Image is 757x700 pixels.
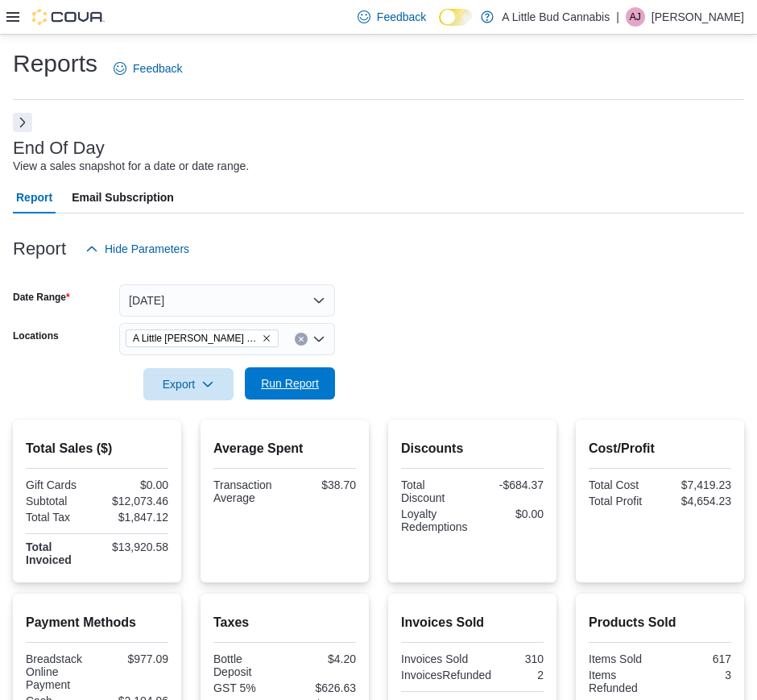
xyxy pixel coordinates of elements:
h2: Cost/Profit [589,439,731,458]
span: Feedback [133,60,182,77]
div: Total Discount [401,478,470,504]
p: A Little Bud Cannabis [502,7,610,27]
div: $4,654.23 [664,495,732,507]
div: $1,847.12 [101,511,169,524]
div: Invoices Sold [401,652,470,665]
label: Date Range [13,291,70,304]
h2: Invoices Sold [401,613,544,632]
button: [DATE] [119,284,335,317]
div: 310 [476,652,544,665]
h2: Taxes [213,613,356,632]
button: Export [143,368,234,400]
div: Breadstack Online Payment [26,652,94,691]
div: View a sales snapshot for a date or date range. [13,158,249,175]
img: Cova [32,9,105,25]
span: AJ [630,7,641,27]
h2: Products Sold [589,613,731,632]
a: Feedback [351,1,432,33]
button: Open list of options [312,333,325,346]
h3: End Of Day [13,139,105,158]
div: $7,419.23 [664,478,732,491]
span: Report [16,181,52,213]
div: $13,920.58 [101,541,169,553]
span: Export [153,368,224,400]
span: Email Subscription [72,181,174,213]
div: -$684.37 [476,478,544,491]
div: Subtotal [26,495,94,507]
a: Feedback [107,52,188,85]
h2: Payment Methods [26,613,168,632]
label: Locations [13,329,59,342]
span: Hide Parameters [105,241,189,257]
div: Gift Cards [26,478,94,491]
div: $12,073.46 [101,495,169,507]
div: 2 [498,669,544,681]
button: Remove A Little Bud White Rock from selection in this group [262,333,271,343]
span: Dark Mode [439,26,440,27]
button: Clear input [295,333,308,346]
p: | [616,7,619,27]
div: GST 5% [213,681,282,694]
strong: Total Invoiced [26,541,72,566]
div: Transaction Average [213,478,282,504]
span: Feedback [377,9,426,25]
h2: Discounts [401,439,544,458]
div: $0.00 [476,507,544,520]
div: Items Sold [589,652,657,665]
div: $0.00 [101,478,169,491]
span: A Little Bud White Rock [126,329,279,347]
div: $38.70 [288,478,357,491]
span: A Little [PERSON_NAME] Rock [133,330,259,346]
div: Loyalty Redemptions [401,507,470,533]
div: Total Tax [26,511,94,524]
div: Items Refunded [589,669,657,694]
h1: Reports [13,48,97,80]
div: Amanda Joselin [626,7,645,27]
span: Run Report [261,375,319,391]
p: [PERSON_NAME] [652,7,744,27]
div: Total Cost [589,478,657,491]
div: Bottle Deposit [213,652,282,678]
div: 617 [664,652,732,665]
button: Hide Parameters [79,233,196,265]
div: 3 [664,669,732,681]
div: InvoicesRefunded [401,669,491,681]
div: $4.20 [288,652,357,665]
div: $977.09 [101,652,169,665]
div: $626.63 [288,681,357,694]
button: Next [13,113,32,132]
h2: Average Spent [213,439,356,458]
button: Run Report [245,367,335,400]
h2: Total Sales ($) [26,439,168,458]
h3: Report [13,239,66,259]
div: Total Profit [589,495,657,507]
input: Dark Mode [439,9,473,26]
